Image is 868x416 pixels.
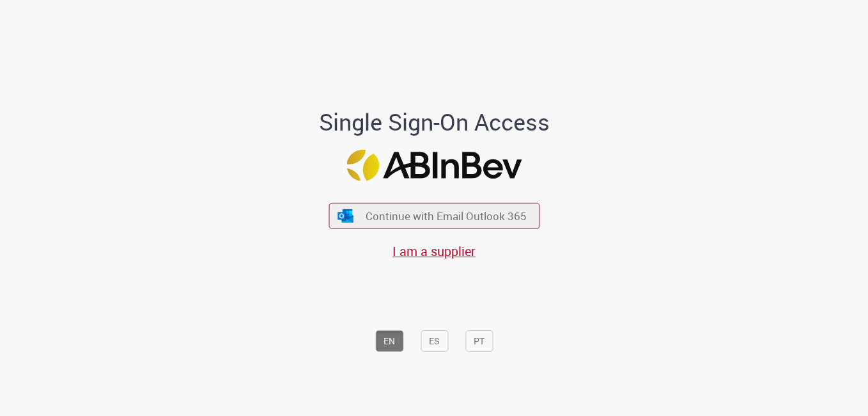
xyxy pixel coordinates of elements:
a: I am a supplier [392,243,476,260]
span: Continue with Email Outlook 365 [366,209,527,223]
button: ícone Azure/Microsoft 360 Continue with Email Outlook 365 [329,203,539,229]
h1: Single Sign-On Access [257,109,612,134]
img: Logo ABInBev [346,150,522,181]
img: ícone Azure/Microsoft 360 [337,209,355,223]
button: EN [375,330,403,352]
button: ES [421,330,448,352]
button: PT [465,330,493,352]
